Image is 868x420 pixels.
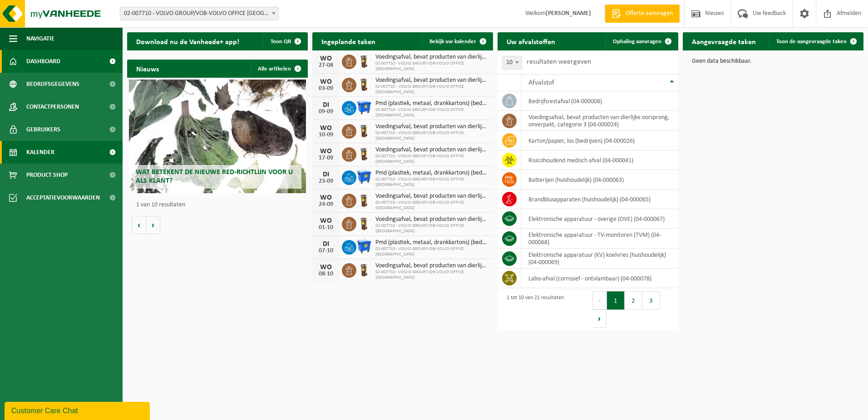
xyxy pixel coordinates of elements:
td: labo-afval (corrosief - ontvlambaar) (04-000078) [522,269,678,288]
span: 10 [503,56,522,69]
div: WO [317,194,335,201]
img: WB-0140-HPE-BN-06 [356,123,372,138]
td: voedingsafval, bevat producten van dierlijke oorsprong, onverpakt, categorie 3 (04-000024) [522,111,678,131]
button: Volgende [146,216,160,234]
a: Toon de aangevraagde taken [769,32,863,50]
div: WO [317,264,335,271]
td: karton/papier, los (bedrijven) (04-000026) [522,131,678,150]
span: 02-007710 - VOLVO GROUP/VOB-VOLVO OFFICE [GEOGRAPHIC_DATA] [375,130,488,141]
span: 02-007710 - VOLVO GROUP/VOB-VOLVO OFFICE [GEOGRAPHIC_DATA] [375,107,488,118]
div: DI [317,101,335,109]
span: Contactpersonen [26,95,79,118]
img: WB-1100-HPE-BE-01 [356,169,372,185]
div: 07-10 [317,248,335,254]
button: Toon QR [263,32,307,50]
td: brandblusapparaten (huishoudelijk) (04-000065) [522,190,678,209]
p: Geen data beschikbaar. [692,58,854,65]
span: Voedingsafval, bevat producten van dierlijke oorsprong, onverpakt, categorie 3 [375,54,488,61]
span: Product Shop [26,164,68,186]
span: Wat betekent de nieuwe RED-richtlijn voor u als klant? [136,169,293,185]
div: 08-10 [317,271,335,277]
img: WB-0140-HPE-BN-06 [356,76,372,92]
div: 24-09 [317,201,335,208]
span: 02-007710 - VOLVO GROUP/VOB-VOLVO OFFICE [GEOGRAPHIC_DATA] [375,177,488,188]
a: Ophaling aanvragen [606,32,677,50]
a: Offerte aanvragen [605,5,680,23]
span: 02-007710 - VOLVO GROUP/VOB-VOLVO OFFICE [GEOGRAPHIC_DATA] [375,84,488,95]
div: 03-09 [317,85,335,92]
td: elektronische apparatuur (KV) koelvries (huishoudelijk) (04-000069) [522,249,678,269]
span: Pmd (plastiek, metaal, drankkartons) (bedrijven) [375,100,488,107]
img: WB-0140-HPE-BN-06 [356,53,372,69]
label: resultaten weergeven [527,58,591,65]
div: 09-09 [317,109,335,115]
span: Dashboard [26,50,60,73]
div: 23-09 [317,178,335,185]
a: Alle artikelen [251,60,307,78]
span: 02-007710 - VOLVO GROUP/VOB-VOLVO OFFICE [GEOGRAPHIC_DATA] [375,154,488,165]
div: DI [317,240,335,248]
a: Bekijk uw kalender [422,32,492,50]
div: 1 tot 10 van 21 resultaten [502,290,564,329]
a: Wat betekent de nieuwe RED-richtlijn voor u als klant? [129,80,306,193]
button: 3 [642,291,660,310]
div: WO [317,55,335,62]
td: batterijen (huishoudelijk) (04-000063) [522,170,678,190]
span: Gebruikers [26,118,60,141]
img: WB-0140-HPE-BN-06 [356,215,372,231]
iframe: chat widget [5,400,152,420]
span: 02-007710 - VOLVO GROUP/VOB-VOLVO OFFICE [GEOGRAPHIC_DATA] [375,200,488,211]
button: Next [592,310,607,328]
span: Pmd (plastiek, metaal, drankkartons) (bedrijven) [375,239,488,246]
h2: Nieuws [127,60,168,77]
div: WO [317,78,335,85]
div: 27-08 [317,62,335,69]
span: 02-007710 - VOLVO GROUP/VOB-VOLVO OFFICE [GEOGRAPHIC_DATA] [375,270,488,280]
span: Toon de aangevraagde taken [776,39,847,45]
div: WO [317,217,335,225]
div: 10-09 [317,132,335,138]
div: DI [317,171,335,178]
button: Previous [592,291,607,310]
h2: Ingeplande taken [312,32,385,50]
td: bedrijfsrestafval (04-000008) [522,91,678,111]
span: Voedingsafval, bevat producten van dierlijke oorsprong, onverpakt, categorie 3 [375,216,488,223]
span: 10 [502,56,522,70]
span: Kalender [26,141,54,164]
div: WO [317,125,335,132]
strong: [PERSON_NAME] [546,10,591,17]
button: 1 [607,291,625,310]
span: Voedingsafval, bevat producten van dierlijke oorsprong, onverpakt, categorie 3 [375,193,488,200]
button: Vorige [132,216,146,234]
span: Pmd (plastiek, metaal, drankkartons) (bedrijven) [375,170,488,177]
button: 2 [625,291,642,310]
span: 02-007710 - VOLVO GROUP/VOB-VOLVO OFFICE [GEOGRAPHIC_DATA] [375,61,488,72]
td: risicohoudend medisch afval (04-000041) [522,150,678,170]
td: elektronische apparatuur - overige (OVE) (04-000067) [522,209,678,229]
span: Ophaling aanvragen [613,39,661,45]
span: Afvalstof [528,79,554,86]
p: 1 van 10 resultaten [136,202,303,208]
span: 02-007710 - VOLVO GROUP/VOB-VOLVO OFFICE [GEOGRAPHIC_DATA] [375,223,488,234]
h2: Uw afvalstoffen [498,32,564,50]
span: Acceptatievoorwaarden [26,186,100,209]
span: Bedrijfsgegevens [26,73,79,95]
span: Offerte aanvragen [623,9,675,18]
img: WB-0140-HPE-BN-06 [356,192,372,208]
h2: Download nu de Vanheede+ app! [127,32,248,50]
div: WO [317,148,335,155]
img: WB-1100-HPE-BE-01 [356,239,372,254]
img: WB-0140-HPE-BN-06 [356,146,372,161]
h2: Aangevraagde taken [683,32,765,50]
span: Toon QR [271,39,291,45]
div: 17-09 [317,155,335,161]
span: Navigatie [26,27,54,50]
img: WB-0140-HPE-BN-06 [356,262,372,277]
span: 02-007710 - VOLVO GROUP/VOB-VOLVO OFFICE [GEOGRAPHIC_DATA] [375,246,488,257]
span: Bekijk uw kalender [429,39,476,45]
span: Voedingsafval, bevat producten van dierlijke oorsprong, onverpakt, categorie 3 [375,77,488,84]
div: 01-10 [317,225,335,231]
span: 02-007710 - VOLVO GROUP/VOB-VOLVO OFFICE BRUSSELS - BERCHEM-SAINTE-AGATHE [120,7,278,20]
span: Voedingsafval, bevat producten van dierlijke oorsprong, onverpakt, categorie 3 [375,262,488,270]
